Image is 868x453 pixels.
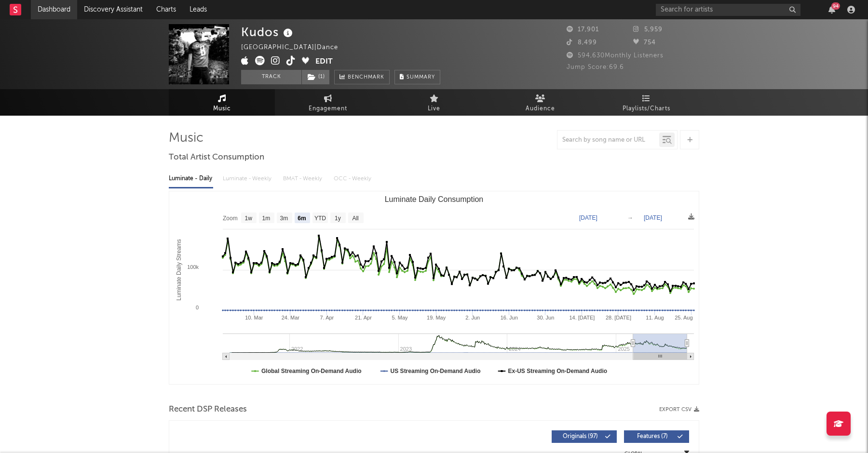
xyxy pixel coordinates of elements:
[392,315,408,320] text: 5. May
[309,103,347,115] span: Engagement
[537,315,554,320] text: 30. Jun
[169,152,264,163] span: Total Artist Consumption
[428,103,440,115] span: Live
[567,64,624,70] span: Jump Score: 69.6
[552,430,617,443] button: Originals(97)
[407,75,435,80] span: Summary
[169,404,247,415] span: Recent DSP Releases
[508,368,608,374] text: Ex-US Streaming On-Demand Audio
[644,214,662,221] text: [DATE]
[169,191,699,384] svg: Luminate Daily Consumption
[298,215,306,222] text: 6m
[169,171,213,187] div: Luminate - Daily
[241,42,349,53] div: [GEOGRAPHIC_DATA] | Dance
[627,214,633,221] text: →
[245,315,263,320] text: 10. Mar
[623,103,670,115] span: Playlists/Charts
[646,315,664,320] text: 11. Aug
[633,40,656,46] span: 754
[169,89,275,116] a: Music
[557,136,659,144] input: Search by song name or URL
[659,407,699,413] button: Export CSV
[275,89,381,116] a: Engagement
[501,315,518,320] text: 16. Jun
[633,27,663,33] span: 5,959
[187,264,199,270] text: 100k
[213,103,231,115] span: Music
[606,315,631,320] text: 28. [DATE]
[526,103,555,115] span: Audience
[569,315,595,320] text: 14. [DATE]
[381,89,487,116] a: Live
[567,40,597,46] span: 8,499
[315,56,333,68] button: Edit
[280,215,288,222] text: 3m
[302,70,329,84] button: (1)
[630,434,675,440] span: Features ( 7 )
[656,4,800,16] input: Search for artists
[567,27,599,33] span: 17,901
[465,315,480,320] text: 2. Jun
[391,368,481,374] text: US Streaming On-Demand Audio
[675,315,692,320] text: 25. Aug
[385,195,484,203] text: Luminate Daily Consumption
[558,434,602,440] span: Originals ( 97 )
[320,315,334,320] text: 7. Apr
[282,315,300,320] text: 24. Mar
[241,70,301,84] button: Track
[261,368,362,374] text: Global Streaming On-Demand Audio
[176,239,182,300] text: Luminate Daily Streams
[593,89,699,116] a: Playlists/Charts
[352,215,358,222] text: All
[241,24,295,40] div: Kudos
[335,215,341,222] text: 1y
[262,215,271,222] text: 1m
[355,315,372,320] text: 21. Apr
[348,72,384,83] span: Benchmark
[301,70,330,84] span: ( 1 )
[334,70,390,84] a: Benchmark
[245,215,253,222] text: 1w
[567,53,664,59] span: 594,630 Monthly Listeners
[394,70,440,84] button: Summary
[314,215,326,222] text: YTD
[831,2,840,10] div: 94
[624,430,689,443] button: Features(7)
[223,215,238,222] text: Zoom
[427,315,446,320] text: 19. May
[487,89,593,116] a: Audience
[579,214,597,221] text: [DATE]
[828,6,835,13] button: 94
[196,305,199,310] text: 0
